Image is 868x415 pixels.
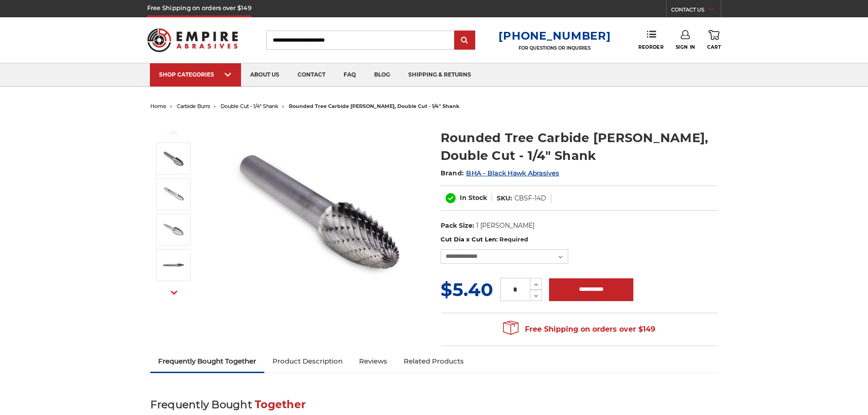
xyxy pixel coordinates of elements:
a: about us [241,63,288,87]
a: BHA - Black Hawk Abrasives [466,169,559,177]
a: CONTACT US [671,5,721,17]
dt: Pack Size: [441,221,474,231]
img: SF-1D rounded tree shape carbide burr with 1/4 inch shank [162,183,185,205]
img: rounded tree shape carbide bur 1/4" shank [228,119,411,302]
a: faq [334,63,365,87]
label: Cut Dia x Cut Len: [441,235,718,244]
img: SF-3 rounded tree shape carbide burr 1/4" shank [162,254,185,277]
a: shipping & returns [399,63,480,87]
span: Sign In [676,44,695,50]
a: Reviews [351,351,395,371]
img: Empire Abrasives [147,22,238,58]
a: Related Products [395,351,472,371]
p: FOR QUESTIONS OR INQUIRIES [498,45,611,51]
dd: CBSF-14D [514,194,546,203]
dt: SKU: [497,194,512,203]
span: Free Shipping on orders over $149 [503,320,655,338]
a: blog [365,63,399,87]
a: double cut - 1/4" shank [221,103,278,109]
dd: 1 [PERSON_NAME] [476,221,534,231]
span: Together [255,398,306,411]
a: [PHONE_NUMBER] [498,29,611,42]
button: Previous [163,123,185,143]
a: contact [288,63,334,87]
span: In Stock [460,194,487,202]
input: Submit [456,31,474,50]
a: Frequently Bought Together [150,351,265,371]
img: rounded tree shape carbide bur 1/4" shank [162,147,185,170]
span: Frequently Bought [150,398,252,411]
span: Reorder [638,44,663,50]
span: rounded tree carbide [PERSON_NAME], double cut - 1/4" shank [289,103,459,109]
small: Required [499,236,528,243]
span: $5.40 [441,278,493,301]
button: Next [163,283,185,302]
a: carbide burrs [177,103,210,109]
a: Reorder [638,30,663,50]
img: SF-5D rounded tree shape carbide burr with 1/4 inch shank [162,218,185,241]
span: Brand: [441,169,464,177]
a: home [150,103,166,109]
span: Cart [707,44,721,50]
a: Cart [707,30,721,50]
a: Product Description [264,351,351,371]
div: SHOP CATEGORIES [159,71,232,78]
h1: Rounded Tree Carbide [PERSON_NAME], Double Cut - 1/4" Shank [441,129,718,164]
